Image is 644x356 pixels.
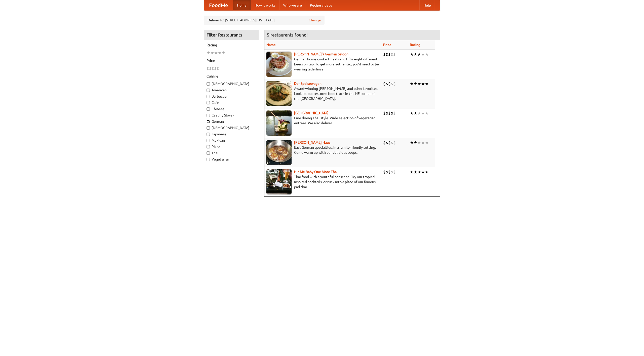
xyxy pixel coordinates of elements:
li: ★ [410,110,414,116]
input: [DEMOGRAPHIC_DATA] [207,126,210,130]
label: Pizza [207,144,256,149]
li: ★ [210,50,214,56]
li: $ [386,140,388,145]
a: Home [233,0,251,10]
a: Help [419,0,435,10]
h5: Cuisine [207,74,256,79]
li: ★ [425,81,429,87]
li: ★ [410,140,414,145]
li: $ [383,81,386,87]
ng-pluralize: 5 restaurants found! [267,32,308,37]
input: German [207,120,210,123]
label: [DEMOGRAPHIC_DATA] [207,81,256,86]
img: speisewagen.jpg [266,81,292,106]
li: $ [386,110,388,116]
li: ★ [214,50,218,56]
h5: Price [207,58,256,63]
li: ★ [425,140,429,145]
a: Price [383,43,391,47]
input: Chinese [207,107,210,111]
li: $ [388,52,391,57]
p: Award-winning [PERSON_NAME] and other favorites. Look for our restored food truck in the NE corne... [266,86,379,101]
li: $ [388,169,391,175]
li: ★ [425,169,429,175]
li: $ [383,140,386,145]
li: ★ [414,52,417,57]
label: [DEMOGRAPHIC_DATA] [207,125,256,130]
li: $ [391,81,393,87]
li: ★ [425,52,429,57]
li: ★ [414,110,417,116]
li: $ [393,81,396,87]
li: ★ [417,81,421,87]
input: Barbecue [207,95,210,98]
li: ★ [207,50,210,56]
li: $ [217,66,219,71]
li: ★ [414,169,417,175]
li: $ [388,140,391,145]
li: ★ [421,140,425,145]
li: ★ [421,169,425,175]
img: babythai.jpg [266,169,292,194]
label: Barbecue [207,94,256,99]
label: Cafe [207,100,256,105]
label: Japanese [207,132,256,137]
a: FoodMe [204,0,233,10]
img: esthers.jpg [266,52,292,77]
a: [GEOGRAPHIC_DATA] [294,111,329,115]
a: [PERSON_NAME]'s German Saloon [294,52,348,56]
li: ★ [417,140,421,145]
label: Mexican [207,138,256,143]
img: satay.jpg [266,110,292,136]
li: ★ [417,110,421,116]
li: ★ [421,110,425,116]
a: Hit Me Baby One More Thai [294,170,338,174]
input: Pizza [207,145,210,148]
input: Thai [207,151,210,155]
li: $ [207,66,209,71]
label: American [207,88,256,93]
a: Recipe videos [306,0,336,10]
p: East German specialties, in a family-friendly setting. Come warm up with our delicious soups. [266,145,379,155]
li: $ [391,169,393,175]
li: ★ [410,169,414,175]
li: ★ [414,140,417,145]
input: Czech / Slovak [207,114,210,117]
li: ★ [421,52,425,57]
b: Der Speisewagen [294,82,321,86]
input: Cafe [207,101,210,104]
h5: Rating [207,43,256,48]
label: Czech / Slovak [207,113,256,118]
input: Vegetarian [207,158,210,161]
input: [DEMOGRAPHIC_DATA] [207,82,210,86]
p: Thai food with a youthful bar scene. Try our tropical inspired cocktails, or tuck into a plate of... [266,174,379,189]
p: German home-cooked meals and fifty-eight different beers on tap. To get more authentic, you'd nee... [266,57,379,72]
li: $ [386,52,388,57]
label: German [207,119,256,124]
li: $ [388,81,391,87]
li: $ [386,81,388,87]
li: $ [383,52,386,57]
li: $ [391,52,393,57]
p: Fine dining Thai-style. Wide selection of vegetarian entrées. We also deliver. [266,115,379,126]
h4: Filter Restaurants [204,30,259,40]
a: [PERSON_NAME] Haus [294,140,330,144]
li: $ [386,169,388,175]
a: Who we are [279,0,306,10]
li: $ [383,169,386,175]
li: ★ [410,52,414,57]
li: $ [383,110,386,116]
li: ★ [222,50,225,56]
li: $ [393,169,396,175]
li: ★ [425,110,429,116]
li: $ [393,110,396,116]
li: $ [209,66,212,71]
label: Chinese [207,106,256,111]
li: ★ [218,50,222,56]
input: Mexican [207,139,210,142]
li: $ [214,66,217,71]
img: kohlhaus.jpg [266,140,292,165]
a: Name [266,43,276,47]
